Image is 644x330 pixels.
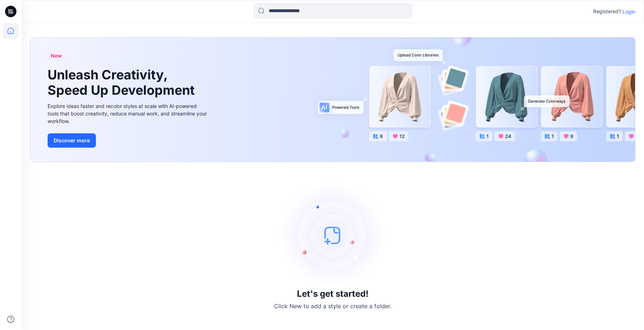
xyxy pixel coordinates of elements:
button: Discover more [48,133,96,148]
img: empty-state-image.svg [279,182,386,289]
a: Discover more [48,133,209,148]
h3: Let's get started! [297,289,369,299]
div: Explore ideas faster and recolor styles at scale with AI-powered tools that boost creativity, red... [48,102,209,125]
span: New [51,51,62,60]
p: Login [623,8,635,15]
h1: Unleash Creativity, Speed Up Development [48,67,198,98]
p: Click New to add a style or create a folder. [274,302,391,310]
p: Registered? [593,7,621,16]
